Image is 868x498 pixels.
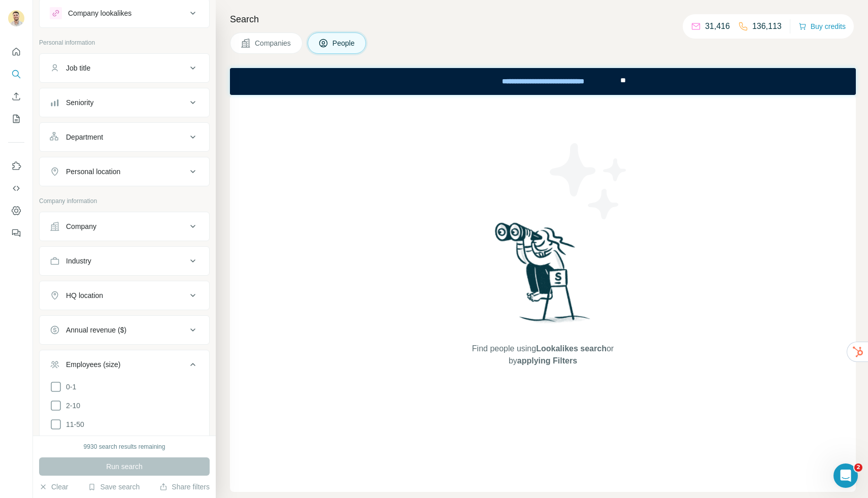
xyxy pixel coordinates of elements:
button: Industry [40,249,209,273]
div: Seniority [66,97,93,108]
div: Annual revenue ($) [66,325,126,335]
button: Search [8,65,24,83]
button: Dashboard [8,202,24,220]
button: My lists [8,110,24,128]
p: Personal information [39,38,210,47]
button: Use Surfe on LinkedIn [8,157,24,175]
button: Seniority [40,90,209,115]
iframe: Intercom live chat [833,463,858,488]
iframe: Banner [230,68,856,95]
button: Job title [40,56,209,80]
button: HQ location [40,283,209,308]
button: Employees (size) [40,352,209,381]
p: Company information [39,196,210,206]
span: Find people using or by [461,343,624,367]
div: HQ location [66,290,103,301]
button: Use Surfe API [8,179,24,197]
span: People [332,38,356,48]
div: Industry [66,256,91,266]
button: Share filters [159,482,210,492]
span: Companies [255,38,292,48]
button: Company lookalikes [40,1,209,25]
span: 2 [854,463,862,472]
img: Surfe Illustration - Woman searching with binoculars [490,220,596,333]
button: Feedback [8,224,24,242]
div: 9930 search results remaining [84,442,165,451]
span: 2-10 [62,401,80,411]
button: Company [40,214,209,239]
div: Employees (size) [66,359,120,370]
span: 11-50 [62,419,84,429]
button: Annual revenue ($) [40,318,209,342]
button: Department [40,125,209,149]
button: Buy credits [798,19,846,34]
div: Company lookalikes [68,8,131,18]
span: applying Filters [517,356,577,365]
div: Department [66,132,103,142]
button: Save search [88,482,140,492]
div: Job title [66,63,90,73]
div: Personal location [66,167,120,177]
p: 31,416 [705,20,730,32]
span: 0-1 [62,382,76,392]
span: Lookalikes search [536,344,607,353]
img: Avatar [8,10,24,26]
img: Surfe Illustration - Stars [543,136,635,227]
button: Quick start [8,43,24,61]
button: Enrich CSV [8,87,24,106]
button: Clear [39,482,68,492]
h4: Search [230,12,856,26]
div: Company [66,221,96,231]
p: 136,113 [752,20,782,32]
button: Personal location [40,159,209,184]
